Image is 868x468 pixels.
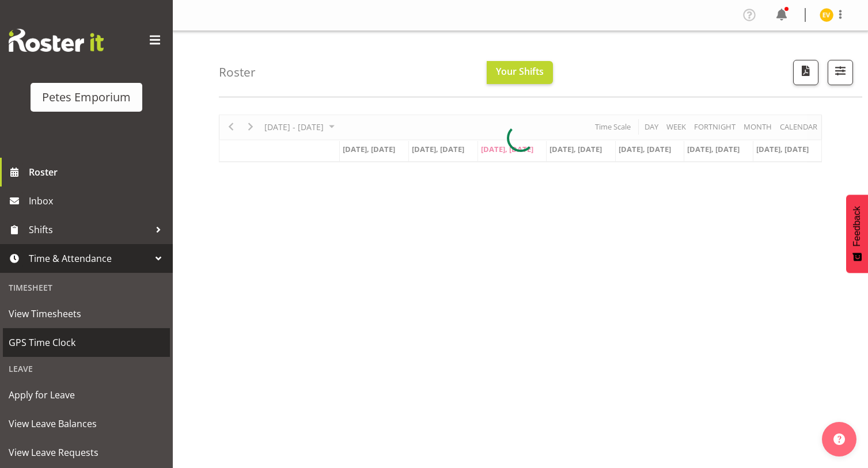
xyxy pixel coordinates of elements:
[3,299,170,328] a: View Timesheets
[9,334,164,351] span: GPS Time Clock
[9,415,164,432] span: View Leave Balances
[3,438,170,467] a: View Leave Requests
[3,381,170,409] a: Apply for Leave
[29,250,150,267] span: Time & Attendance
[219,66,256,79] h4: Roster
[42,89,131,106] div: Petes Emporium
[9,305,164,322] span: View Timesheets
[9,29,104,52] img: Rosterit website logo
[828,60,853,85] button: Filter Shifts
[852,206,862,246] span: Feedback
[820,8,833,22] img: eva-vailini10223.jpg
[833,433,845,445] img: help-xxl-2.png
[793,60,818,85] button: Download a PDF of the roster according to the set date range.
[29,221,150,238] span: Shifts
[29,163,167,181] span: Roster
[9,386,164,404] span: Apply for Leave
[3,409,170,438] a: View Leave Balances
[496,65,544,78] span: Your Shifts
[3,328,170,357] a: GPS Time Clock
[29,192,167,210] span: Inbox
[3,276,170,299] div: Timesheet
[3,357,170,381] div: Leave
[487,61,553,84] button: Your Shifts
[846,195,868,273] button: Feedback - Show survey
[9,444,164,461] span: View Leave Requests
